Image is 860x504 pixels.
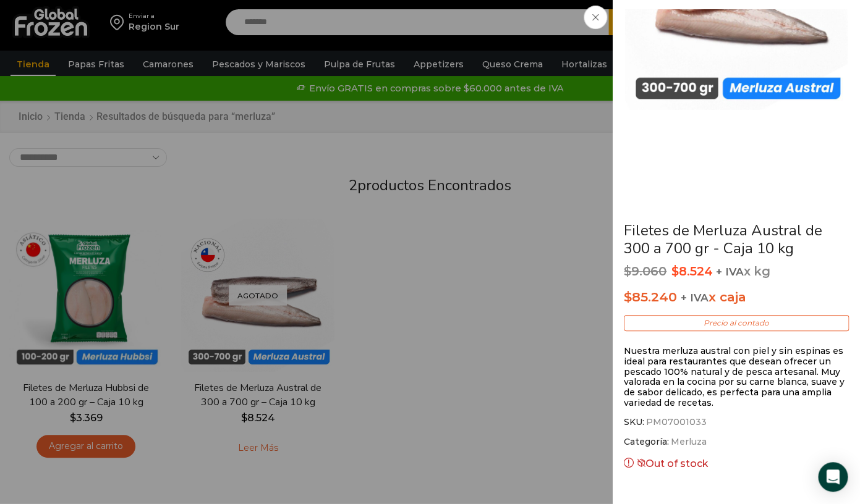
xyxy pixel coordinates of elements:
[644,416,707,428] span: PM07001033
[624,289,632,304] span: $
[671,264,679,279] span: $
[624,416,849,428] span: SKU:
[624,346,849,408] p: Nuestra merluza austral con piel y sin espinas es ideal para restaurantes que desean ofrecer un p...
[716,266,744,278] span: + IVA
[681,292,709,304] span: + IVA
[624,435,849,448] span: Categoría:
[671,264,713,279] bdi: 8.524
[624,455,849,472] p: Out of stock
[818,462,848,492] div: Open Intercom Messenger
[624,264,666,279] bdi: 9.060
[624,287,849,308] p: x caja
[624,289,677,304] bdi: 85.240
[624,220,822,258] a: Filetes de Merluza Austral de 300 a 700 gr - Caja 10 kg
[624,315,849,331] p: Precio al contado
[669,435,707,448] a: Merluza
[624,264,849,279] p: x kg
[624,264,631,279] span: $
